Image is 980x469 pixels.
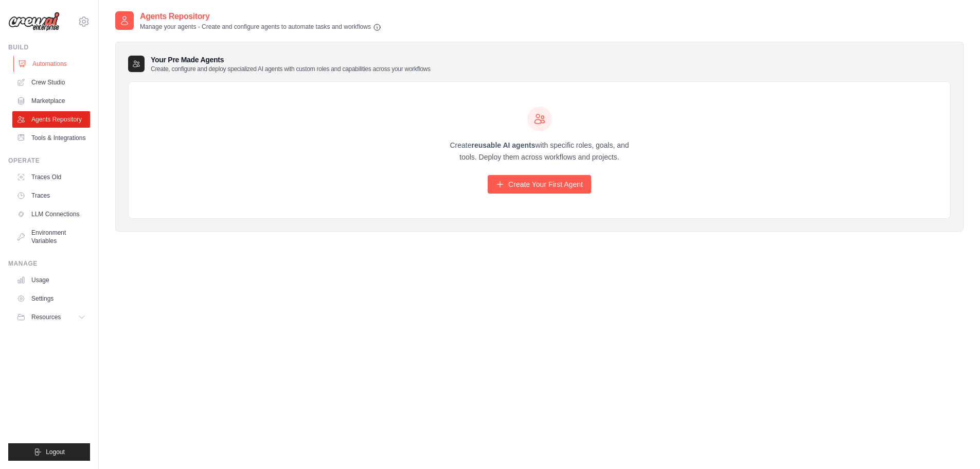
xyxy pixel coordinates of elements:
span: Resources [31,313,61,321]
a: Marketplace [12,93,90,109]
p: Manage your agents - Create and configure agents to automate tasks and workflows [140,23,381,31]
div: Build [8,43,90,51]
a: Usage [12,272,90,288]
a: Create Your First Agent [488,175,591,194]
img: Logo [8,12,60,31]
a: Traces Old [12,169,90,185]
h2: Agents Repository [140,10,381,23]
a: LLM Connections [12,206,90,222]
a: Traces [12,187,90,204]
a: Settings [12,290,90,307]
div: Operate [8,157,90,165]
a: Crew Studio [12,74,90,91]
span: Logout [46,448,65,456]
p: Create, configure and deploy specialized AI agents with custom roles and capabilities across your... [151,65,431,73]
div: Manage [8,259,90,268]
a: Agents Repository [12,111,90,128]
button: Logout [8,443,90,461]
a: Environment Variables [12,224,90,249]
a: Automations [13,56,91,72]
strong: reusable AI agents [471,141,535,149]
button: Resources [12,309,90,325]
p: Create with specific roles, goals, and tools. Deploy them across workflows and projects. [441,140,638,163]
h3: Your Pre Made Agents [151,55,431,73]
a: Tools & Integrations [12,130,90,146]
